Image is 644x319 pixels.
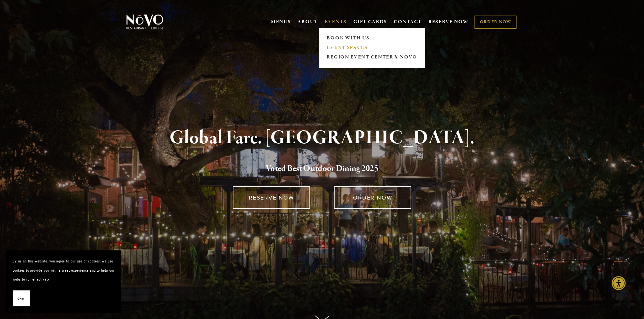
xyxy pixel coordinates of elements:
a: CONTACT [394,16,422,28]
a: REGION EVENT CENTER x NOVO [325,52,419,62]
a: RESERVE NOW [428,16,468,28]
span: Okay! [17,294,25,303]
h2: 5 [137,162,508,175]
a: BOOK WITH US [325,33,419,43]
strong: Global Fare. [GEOGRAPHIC_DATA]. [170,126,474,150]
p: By using this website, you agree to our use of cookies. We use cookies to provide you with a grea... [13,257,114,284]
a: ORDER NOW [334,186,411,209]
a: EVENT SPACES [325,43,419,52]
a: EVENTS [325,19,347,25]
a: RESERVE NOW [233,186,310,209]
a: ABOUT [297,19,318,25]
button: Okay! [13,290,30,307]
section: Cookie banner [6,250,121,313]
div: Accessibility Menu [612,276,626,290]
a: GIFT CARDS [353,16,387,28]
a: ORDER NOW [474,16,516,29]
img: Novo Restaurant &amp; Lounge [125,14,165,30]
a: Voted Best Outdoor Dining 202 [266,163,374,175]
a: MENUS [271,19,291,25]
